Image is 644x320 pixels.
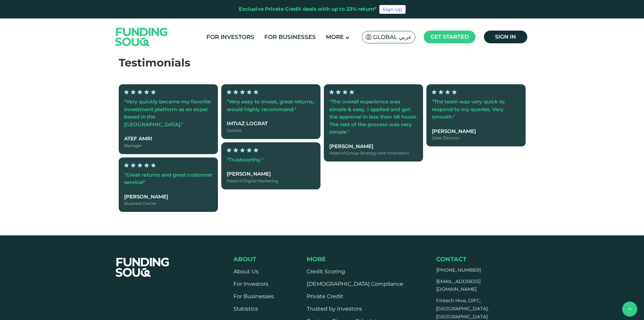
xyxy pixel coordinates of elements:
[109,20,175,54] img: Logo
[124,200,213,207] div: Business Owner
[119,56,190,69] span: Testimonials
[326,34,344,40] span: More
[495,34,516,40] span: Sign in
[263,32,317,43] a: For Businesses
[233,256,274,263] div: About
[124,142,213,148] div: Manager
[307,293,343,300] a: Private Credit
[436,256,466,263] span: Contact
[379,5,406,14] a: Sign Up
[307,256,326,263] span: More
[329,98,417,135] span: "The overall experience was simple & easy. I applied and got the approval in less than 48 hours. ...
[622,302,637,317] button: back
[205,32,256,43] a: For Investors
[233,281,268,287] a: For Investors
[239,5,377,13] div: Exclusive Private Credit deals with up to 23% return*
[307,268,345,275] a: Credit Scoring
[233,306,258,312] a: Statistics
[484,31,527,43] a: Sign in
[227,127,315,133] div: Dentist
[227,170,315,178] div: [PERSON_NAME]
[233,268,259,275] a: About Us
[227,98,314,112] span: "Very easy to invest, great returns, would highly recommend."
[124,193,213,200] div: [PERSON_NAME]
[233,293,274,300] a: For Businesses
[124,171,212,185] span: "Great returns and great customer service!"
[329,142,418,150] div: [PERSON_NAME]
[436,267,481,273] a: [PHONE_NUMBER]
[432,127,520,135] div: [PERSON_NAME]
[432,135,520,141] div: Sales Director
[366,34,372,40] img: SA Flag
[436,278,481,292] a: [EMAIL_ADDRESS][DOMAIN_NAME]
[227,156,263,163] span: "Trustworthy."
[109,249,176,285] img: FooterLogo
[432,98,505,120] span: "The team was very quick to respond to my queries. Very smooth."
[227,178,315,184] div: Head of Digital Marketing
[227,120,315,128] div: Imtiaz Lograt
[430,34,469,40] span: Get started
[124,135,213,143] div: Atef Amri
[373,33,412,41] span: Global عربي
[307,306,362,312] a: Trusted by Investors
[307,281,403,287] a: [DEMOGRAPHIC_DATA] Compliance
[124,98,211,128] span: "Very quickly became my favorite investment platform as an expat based in the [GEOGRAPHIC_DATA]."
[329,150,418,156] div: Head of Group Strategy and Innovation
